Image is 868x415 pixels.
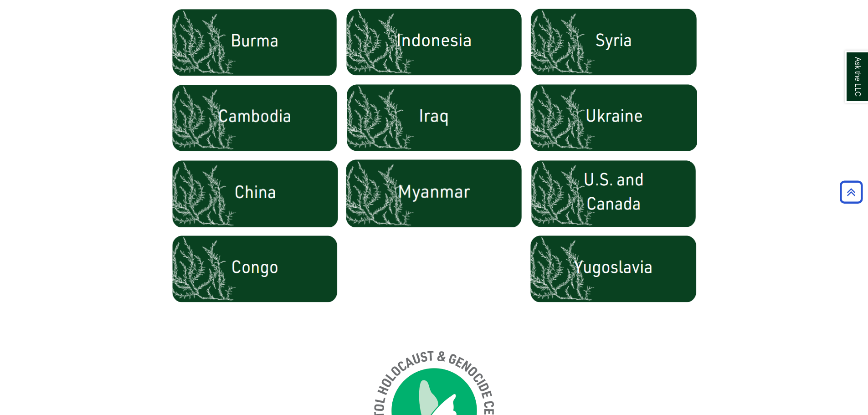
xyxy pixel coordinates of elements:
img: U.S. and Canada [529,159,697,227]
img: Burma [171,8,338,76]
img: Congo [171,235,338,303]
img: Cambodia [171,83,338,152]
img: Iraq [345,83,522,152]
img: Myanmar [345,159,522,227]
img: Syria [529,8,697,76]
img: Indonesia [345,8,522,76]
img: Yugoslavia [529,235,697,303]
img: China [171,159,338,227]
img: Ukraine [529,83,697,152]
a: Back to Top [837,186,866,198]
